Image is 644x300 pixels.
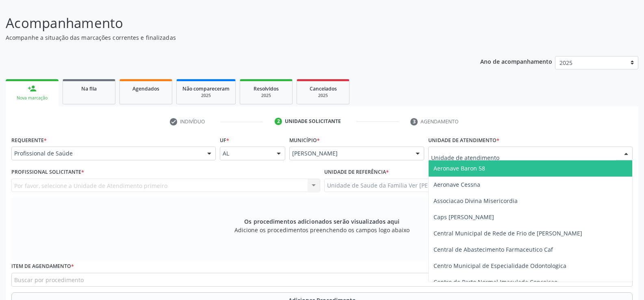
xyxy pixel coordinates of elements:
span: Adicione os procedimentos preenchendo os campos logo abaixo [234,226,410,234]
span: Não compareceram [182,85,230,92]
label: Município [289,134,320,147]
span: Associacao Divina Misericordia [434,197,518,205]
span: Caps [PERSON_NAME] [434,213,494,221]
span: Centro Municipal de Especialidade Odontologica [434,262,566,270]
span: Os procedimentos adicionados serão visualizados aqui [244,217,399,226]
p: Acompanhe a situação das marcações correntes e finalizadas [6,33,449,42]
span: AL [223,149,269,158]
div: Nova marcação [11,95,53,101]
span: Buscar por procedimento [14,276,84,284]
label: Item de agendamento [11,260,74,273]
span: Aeronave Cessna [434,181,480,188]
span: Central de Abastecimento Farmaceutico Caf [434,246,553,253]
span: Centro de Parto Normal Imaculada Conceicao [434,278,557,286]
label: UF [220,134,229,147]
span: [PERSON_NAME] [292,149,408,158]
label: Profissional Solicitante [11,166,84,179]
input: Unidade de atendimento [431,149,616,166]
div: 2025 [182,93,230,99]
span: Resolvidos [254,85,279,92]
div: Unidade solicitante [285,118,341,125]
div: 2025 [303,93,343,99]
div: 2 [275,118,282,125]
span: Profissional de Saúde [14,149,199,158]
div: person_add [28,84,37,93]
span: Na fila [81,85,97,92]
span: Aeronave Baron 58 [434,164,485,172]
label: Unidade de atendimento [428,134,499,147]
div: 2025 [246,93,286,99]
label: Requerente [11,134,47,147]
label: Unidade de referência [324,166,389,179]
p: Acompanhamento [6,13,449,33]
span: Cancelados [310,85,337,92]
span: Agendados [132,85,159,92]
span: Central Municipal de Rede de Frio de [PERSON_NAME] [434,229,582,237]
p: Ano de acompanhamento [480,56,552,66]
